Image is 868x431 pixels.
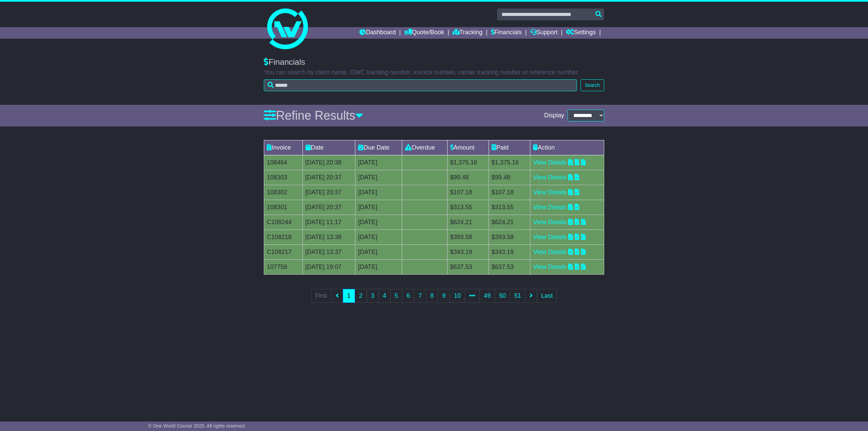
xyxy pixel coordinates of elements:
td: $107.18 [489,185,530,200]
td: $107.18 [447,185,489,200]
td: Amount [447,140,489,155]
td: 107758 [264,259,303,274]
div: Financials [264,57,604,67]
a: 6 [402,289,414,303]
td: [DATE] [355,155,402,170]
td: [DATE] 11:17 [302,215,355,230]
td: $624.21 [489,215,530,230]
td: [DATE] [355,215,402,230]
a: Refine Results [264,109,363,122]
a: 51 [510,289,526,303]
td: $1,375.16 [447,155,489,170]
a: View Details [533,189,567,196]
td: [DATE] 20:37 [302,170,355,185]
button: Search [580,79,604,91]
td: 108301 [264,200,303,215]
span: Display [544,112,564,119]
td: Invoice [264,140,303,155]
td: 108464 [264,155,303,170]
td: [DATE] 13:37 [302,244,355,259]
a: 4 [378,289,391,303]
a: View Details [533,174,567,181]
a: 7 [414,289,426,303]
a: Last [537,289,557,303]
td: [DATE] [355,259,402,274]
a: View Details [533,249,567,255]
a: View Details [533,234,567,240]
td: [DATE] [355,244,402,259]
td: $343.19 [447,244,489,259]
td: $624.21 [447,215,489,230]
td: C108244 [264,215,303,230]
span: © One World Courier 2025. All rights reserved. [148,423,246,429]
a: View Details [533,219,567,226]
td: $313.55 [447,200,489,215]
td: [DATE] 20:37 [302,200,355,215]
a: View Details [533,263,567,270]
td: 108303 [264,170,303,185]
td: $343.19 [489,244,530,259]
td: $99.48 [447,170,489,185]
a: Dashboard [359,27,396,39]
td: Overdue [402,140,447,155]
a: View Details [533,159,567,166]
td: C108217 [264,244,303,259]
td: [DATE] [355,230,402,244]
td: C108218 [264,230,303,244]
td: [DATE] 20:38 [302,155,355,170]
td: $637.53 [447,259,489,274]
td: $313.55 [489,200,530,215]
td: Date [302,140,355,155]
td: [DATE] 19:07 [302,259,355,274]
a: 3 [367,289,379,303]
td: Action [530,140,604,155]
td: 108302 [264,185,303,200]
td: $99.48 [489,170,530,185]
a: View Details [533,204,567,211]
a: 2 [355,289,367,303]
a: 8 [426,289,438,303]
td: Paid [489,140,530,155]
a: 1 [343,289,355,303]
a: Quote/Book [404,27,444,39]
td: $393.58 [447,230,489,244]
td: [DATE] 20:37 [302,185,355,200]
a: 49 [479,289,495,303]
td: [DATE] [355,170,402,185]
a: 9 [438,289,450,303]
td: [DATE] [355,200,402,215]
a: 50 [495,289,510,303]
td: [DATE] 13:38 [302,230,355,244]
a: Settings [566,27,596,39]
a: 10 [450,289,465,303]
td: Due Date [355,140,402,155]
td: $1,375.16 [489,155,530,170]
a: Support [530,27,558,39]
p: You can search by client name, OWC tracking number, invoice number, carrier tracking number or re... [264,69,604,76]
a: Tracking [453,27,482,39]
td: $393.58 [489,230,530,244]
td: $637.53 [489,259,530,274]
td: [DATE] [355,185,402,200]
a: Financials [491,27,522,39]
a: 5 [390,289,402,303]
